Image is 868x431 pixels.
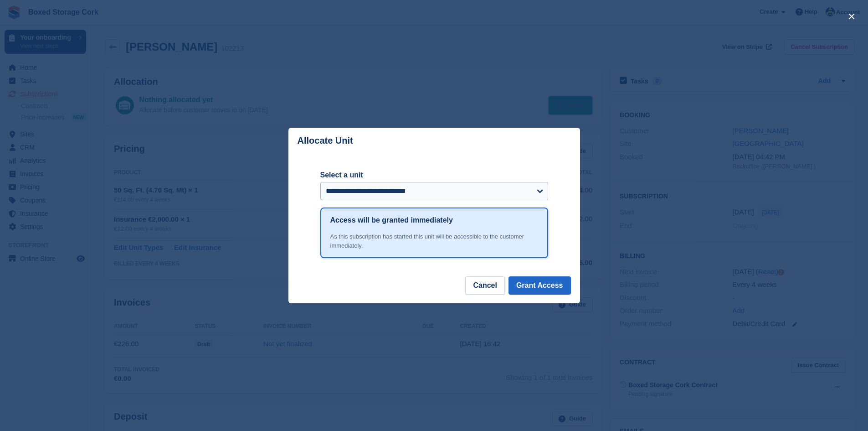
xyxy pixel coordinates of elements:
[298,135,353,146] p: Allocate Unit
[330,232,538,250] div: As this subscription has started this unit will be accessible to the customer immediately.
[320,170,548,181] label: Select a unit
[330,215,453,226] h1: Access will be granted immediately
[465,276,504,295] button: Cancel
[844,9,859,24] button: close
[508,276,571,295] button: Grant Access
